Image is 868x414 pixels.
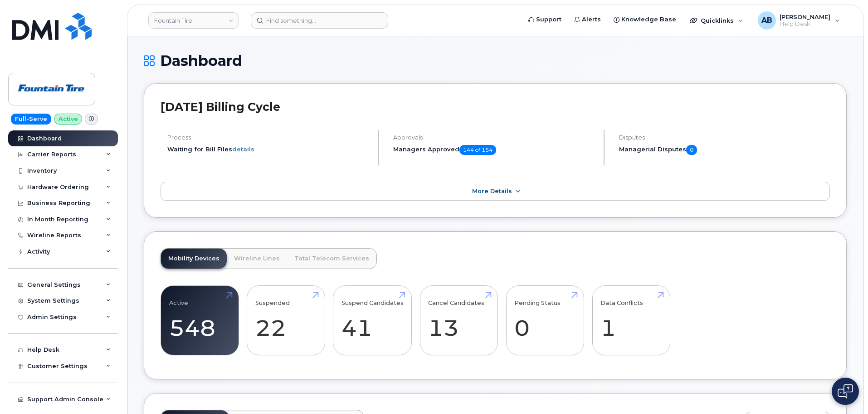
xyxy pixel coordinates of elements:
[619,145,830,155] h5: Managerial Disputes
[161,249,227,269] a: Mobility Devices
[169,290,230,350] a: Active 548
[459,145,496,155] span: 144 of 154
[341,290,404,350] a: Suspend Candidates 41
[167,145,370,154] li: Waiting for Bill Files
[514,290,575,350] a: Pending Status 0
[161,100,830,114] h2: [DATE] Billing Cycle
[227,249,287,269] a: Wireline Lines
[232,145,254,153] a: details
[838,384,853,399] img: Open chat
[686,145,697,155] span: 0
[393,145,596,155] h5: Managers Approved
[428,290,489,350] a: Cancel Candidates 13
[393,134,596,141] h4: Approvals
[600,290,662,350] a: Data Conflicts 1
[619,134,830,141] h4: Disputes
[287,249,376,269] a: Total Telecom Services
[255,290,317,350] a: Suspended 22
[472,188,512,195] span: More Details
[167,134,370,141] h4: Process
[144,53,847,69] h1: Dashboard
